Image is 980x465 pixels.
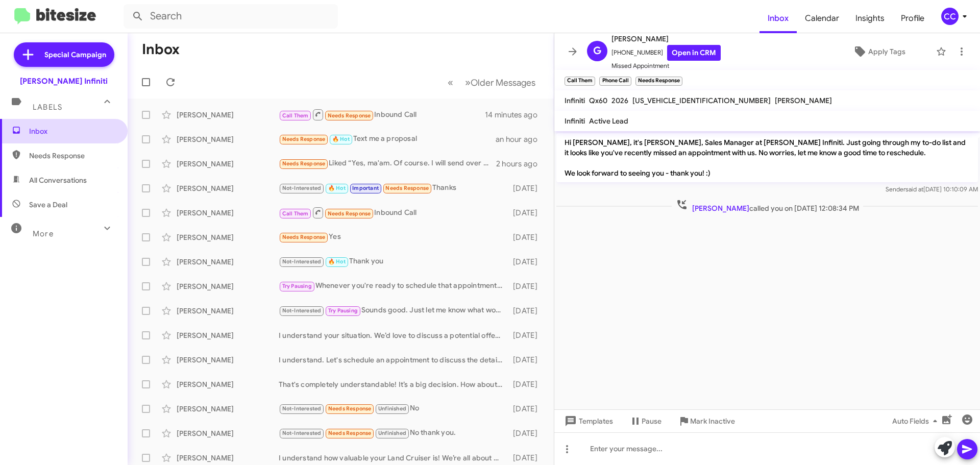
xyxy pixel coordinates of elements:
div: Liked “Yes, ma'am. Of course. I will send over some options and just let me know what you think. ... [279,158,496,169]
span: Unfinished [378,405,406,412]
div: No thank you. [279,427,508,439]
span: Unfinished [378,430,406,436]
button: Auto Fields [884,412,949,430]
div: [PERSON_NAME] [177,134,279,144]
div: [PERSON_NAME] [177,110,279,120]
small: Phone Call [599,77,631,86]
div: Thanks [279,182,508,194]
button: Mark Inactive [670,412,743,430]
span: All Conversations [29,175,87,185]
div: [DATE] [508,281,546,291]
span: Important [352,185,379,191]
button: Pause [621,412,670,430]
div: [PERSON_NAME] Infiniti [20,76,108,86]
a: Inbox [759,4,797,33]
span: Not-Interested [282,307,322,314]
div: I understand your situation. We’d love to discuss a potential offer for your Q50. Would you like ... [279,330,508,340]
span: 🔥 Hot [328,185,346,191]
div: Whenever you're ready to schedule that appointment, just reach out. I'm here to help with the det... [279,280,508,292]
div: [DATE] [508,428,546,438]
span: Try Pausing [282,283,312,289]
div: Inbound Call [279,206,508,219]
button: Next [459,72,542,93]
span: Special Campaign [44,50,106,60]
span: 🔥 Hot [332,136,350,142]
span: Auto Fields [892,412,941,430]
span: Infiniti [565,116,585,126]
span: Apply Tags [868,42,905,61]
div: [DATE] [508,453,546,463]
span: » [465,76,471,89]
h1: Inbox [142,41,180,58]
span: Calendar [797,4,847,33]
div: [DATE] [508,183,546,193]
span: G [593,43,601,59]
div: I understand how valuable your Land Cruiser is! We’re all about providing fair appraisals based o... [279,453,508,463]
span: Needs Response [328,112,371,119]
a: Special Campaign [14,42,114,67]
span: Mark Inactive [690,412,735,430]
small: Call Them [565,77,595,86]
div: [PERSON_NAME] [177,453,279,463]
div: 14 minutes ago [485,110,546,120]
span: Needs Response [29,151,116,161]
span: Pause [642,412,661,430]
span: 🔥 Hot [328,258,346,265]
div: CC [941,8,959,25]
span: [PERSON_NAME] [775,96,832,105]
span: [PERSON_NAME] [611,33,721,45]
nav: Page navigation example [442,72,542,93]
div: Thank you [279,256,508,267]
button: CC [933,8,969,25]
div: [PERSON_NAME] [177,281,279,291]
div: Yes [279,231,508,243]
div: an hour ago [496,134,546,144]
span: Not-Interested [282,430,322,436]
span: Not-Interested [282,185,322,191]
span: Inbox [29,126,116,136]
div: Sounds good. Just let me know what works for you. Thank you! [279,305,508,316]
span: Missed Appointment [611,61,721,71]
div: [DATE] [508,306,546,316]
span: More [33,229,54,238]
div: [DATE] [508,257,546,267]
a: Insights [847,4,893,33]
span: Needs Response [282,136,326,142]
span: [US_VEHICLE_IDENTIFICATION_NUMBER] [632,96,771,105]
span: Not-Interested [282,405,322,412]
div: [DATE] [508,404,546,414]
div: 2 hours ago [496,159,546,169]
span: [PHONE_NUMBER] [611,45,721,61]
span: « [448,76,453,89]
span: Needs Response [282,234,326,240]
div: [PERSON_NAME] [177,306,279,316]
div: [DATE] [508,330,546,340]
div: Text me a proposal [279,133,496,145]
div: I understand. Let's schedule an appointment to discuss the details and evaluate your vehicle. Whe... [279,355,508,365]
span: Active Lead [589,116,628,126]
div: [PERSON_NAME] [177,379,279,389]
span: Needs Response [328,430,372,436]
span: Needs Response [328,210,371,217]
button: Apply Tags [826,42,931,61]
span: said at [905,185,923,193]
a: Profile [893,4,933,33]
span: Not-Interested [282,258,322,265]
div: [PERSON_NAME] [177,257,279,267]
div: [PERSON_NAME] [177,330,279,340]
div: That's completely understandable! It’s a big decision. How about scheduling a visit? We can discu... [279,379,508,389]
div: [PERSON_NAME] [177,428,279,438]
span: Qx60 [589,96,607,105]
div: [DATE] [508,232,546,242]
button: Previous [442,72,459,93]
span: Save a Deal [29,200,67,210]
div: [PERSON_NAME] [177,183,279,193]
input: Search [124,4,338,29]
a: Open in CRM [667,45,721,61]
span: Templates [562,412,613,430]
p: Hi [PERSON_NAME], it's [PERSON_NAME], Sales Manager at [PERSON_NAME] Infiniti. Just going through... [556,133,978,182]
div: [PERSON_NAME] [177,208,279,218]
